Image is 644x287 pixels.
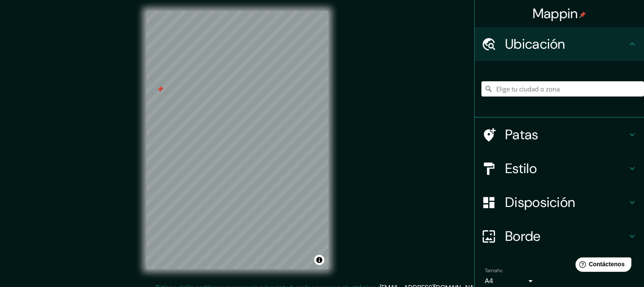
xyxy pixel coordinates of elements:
canvas: Mapa [146,11,329,269]
div: Disposición [475,185,644,219]
iframe: Lanzador de widgets de ayuda [569,254,635,278]
div: Patas [475,118,644,152]
font: Mappin [533,5,578,22]
font: A4 [485,276,493,285]
div: Estilo [475,152,644,185]
font: Ubicación [505,35,565,53]
input: Elige tu ciudad o zona [481,81,644,97]
font: Patas [505,126,539,143]
button: Activar o desactivar atribución [314,255,324,265]
font: Estilo [505,160,537,177]
font: Disposición [505,193,575,211]
font: Borde [505,227,541,245]
div: Ubicación [475,27,644,61]
img: pin-icon.png [579,11,586,18]
font: Tamaño [485,267,502,274]
div: Borde [475,219,644,253]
